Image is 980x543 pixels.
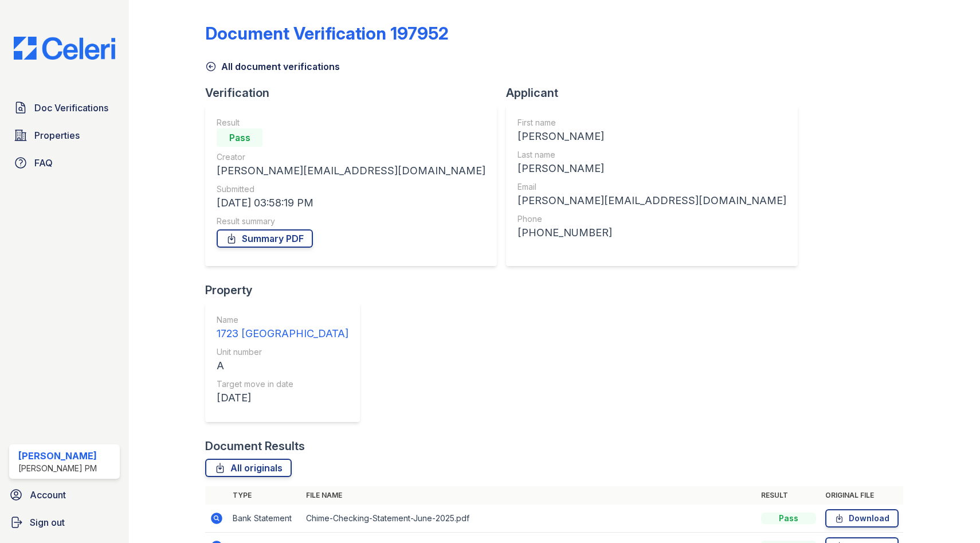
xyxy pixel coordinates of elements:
[9,151,120,174] a: FAQ
[518,181,786,193] div: Email
[217,390,348,406] div: [DATE]
[5,483,124,506] a: Account
[5,37,124,60] img: CE_Logo_Blue-a8612792a0a2168367f1c8372b55b34899dd931a85d93a1a3d3e32e68fde9ad4.png
[217,229,313,248] a: Summary PDF
[30,515,65,529] span: Sign out
[301,505,756,533] td: Chime-Checking-Statement-June-2025.pdf
[518,213,786,225] div: Phone
[217,326,348,342] div: 1723 [GEOGRAPHIC_DATA]
[821,486,903,505] th: Original file
[217,216,485,227] div: Result summary
[228,486,301,505] th: Type
[518,117,786,128] div: First name
[228,505,301,533] td: Bank Statement
[506,85,807,101] div: Applicant
[756,486,821,505] th: Result
[205,282,369,298] div: Property
[34,156,53,170] span: FAQ
[217,128,262,147] div: Pass
[9,124,120,147] a: Properties
[205,60,340,73] a: All document verifications
[217,378,348,390] div: Target move in date
[205,85,506,101] div: Verification
[825,509,899,528] a: Download
[217,151,485,163] div: Creator
[217,346,348,358] div: Unit number
[518,128,786,144] div: [PERSON_NAME]
[30,488,66,502] span: Account
[518,225,786,241] div: [PHONE_NUMBER]
[5,511,124,534] a: Sign out
[217,163,485,179] div: [PERSON_NAME][EMAIL_ADDRESS][DOMAIN_NAME]
[18,463,97,474] div: [PERSON_NAME] PM
[518,149,786,161] div: Last name
[518,193,786,209] div: [PERSON_NAME][EMAIL_ADDRESS][DOMAIN_NAME]
[9,96,120,119] a: Doc Verifications
[217,314,348,326] div: Name
[301,486,756,505] th: File name
[205,459,292,477] a: All originals
[34,101,108,115] span: Doc Verifications
[217,117,485,128] div: Result
[518,161,786,177] div: [PERSON_NAME]
[18,449,97,463] div: [PERSON_NAME]
[205,23,449,44] div: Document Verification 197952
[205,438,305,454] div: Document Results
[761,513,816,524] div: Pass
[34,128,80,142] span: Properties
[217,183,485,195] div: Submitted
[217,358,348,374] div: A
[217,195,485,211] div: [DATE] 03:58:19 PM
[217,314,348,342] a: Name 1723 [GEOGRAPHIC_DATA]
